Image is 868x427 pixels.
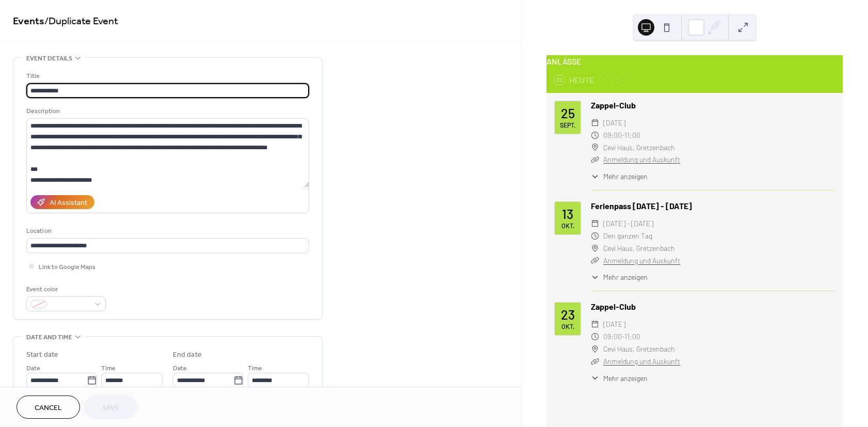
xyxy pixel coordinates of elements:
div: ​ [591,230,599,242]
div: ANLÄSSE [546,55,843,68]
span: Cevi Haus, Gretzenbach [603,242,675,255]
div: 13 [562,208,573,220]
div: Description [26,106,307,117]
div: Okt. [561,323,574,330]
span: Cancel [35,403,62,414]
div: 23 [561,308,575,321]
div: ​ [591,272,599,282]
button: Cancel [17,396,80,419]
span: [DATE] - [DATE] [603,217,653,230]
span: Event details [26,53,72,64]
div: ​ [591,129,599,141]
span: Date [26,363,40,374]
div: ​ [591,330,599,343]
span: 11:00 [624,129,640,141]
span: Mehr anzeigen [603,373,648,384]
span: Mehr anzeigen [603,272,648,282]
a: Events [13,11,44,31]
button: ​Mehr anzeigen [591,373,648,384]
div: ​ [591,318,599,330]
a: Anmeldung und Auskunft [603,357,680,366]
div: ​ [591,373,599,384]
a: Zappel-Club [591,100,636,110]
button: AI Assistant [30,195,94,209]
span: Time [248,363,262,374]
span: 09:00 [603,330,622,343]
span: - [622,129,624,141]
div: ​ [591,355,599,368]
span: Date [173,363,187,374]
span: Cevi Haus, Gretzenbach [603,141,675,154]
a: Ferienpass [DATE] - [DATE] [591,201,692,211]
div: ​ [591,217,599,230]
button: ​Mehr anzeigen [591,171,648,182]
button: ​Mehr anzeigen [591,272,648,282]
span: 09:00 [603,129,622,141]
a: Anmeldung und Auskunft [603,155,680,164]
div: ​ [591,171,599,182]
div: 25 [561,107,575,120]
span: Time [101,363,116,374]
span: [DATE] [603,318,625,330]
span: Den ganzen Tag [603,230,652,242]
span: Date and time [26,332,72,343]
div: End date [173,350,202,360]
span: - [622,330,624,343]
div: ​ [591,343,599,355]
span: [DATE] [603,117,625,129]
span: Cevi Haus, Gretzenbach [603,343,675,355]
div: ​ [591,153,599,166]
span: Link to Google Maps [39,262,95,273]
span: / Duplicate Event [44,11,118,31]
div: ​ [591,117,599,129]
div: ​ [591,242,599,255]
div: Location [26,226,307,236]
div: Okt. [561,223,574,229]
div: AI Assistant [50,198,87,209]
div: Event color [26,284,104,295]
span: Mehr anzeigen [603,171,648,182]
div: ​ [591,255,599,267]
a: Zappel-Club [591,302,636,311]
a: Anmeldung und Auskunft [603,256,680,265]
span: 11:00 [624,330,640,343]
div: ​ [591,141,599,154]
div: Start date [26,350,58,360]
div: Title [26,71,307,82]
div: Sept. [560,122,575,129]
